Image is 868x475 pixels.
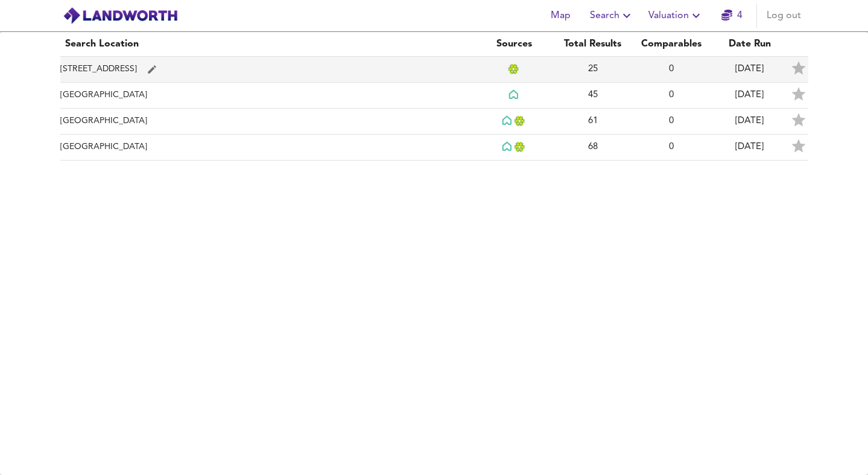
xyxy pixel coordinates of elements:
td: 61 [554,109,632,135]
th: Search Location [60,32,475,57]
div: Total Results [559,37,627,51]
img: Rightmove [508,89,521,101]
img: Rightmove [502,141,514,153]
img: Land Registry [514,142,527,152]
img: Land Registry [514,116,527,126]
td: 0 [632,83,711,109]
img: Land Registry [508,64,521,74]
div: Sources [480,37,549,51]
span: Map [546,7,575,24]
button: Map [542,4,580,28]
td: [DATE] [711,83,789,109]
span: Search [590,7,634,24]
td: 25 [554,57,632,83]
td: 45 [554,83,632,109]
td: [DATE] [711,57,789,83]
td: [GEOGRAPHIC_DATA] [60,109,475,135]
div: Date Run [715,37,784,51]
button: 4 [713,4,752,28]
td: [GEOGRAPHIC_DATA] [60,135,475,161]
span: Log out [767,7,801,24]
td: 0 [632,109,711,135]
td: [GEOGRAPHIC_DATA] [60,83,475,109]
img: Rightmove [502,115,514,127]
button: Valuation [644,4,708,28]
td: 0 [632,135,711,161]
img: logo [63,7,178,25]
td: 68 [554,135,632,161]
a: 4 [721,7,743,24]
td: [STREET_ADDRESS] [60,57,475,83]
table: simple table [48,32,820,161]
div: Comparables [637,37,706,51]
button: Search [585,4,639,28]
td: [DATE] [711,109,789,135]
button: Log out [762,4,806,28]
td: [DATE] [711,135,789,161]
td: 0 [632,57,711,83]
span: Valuation [648,7,703,24]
